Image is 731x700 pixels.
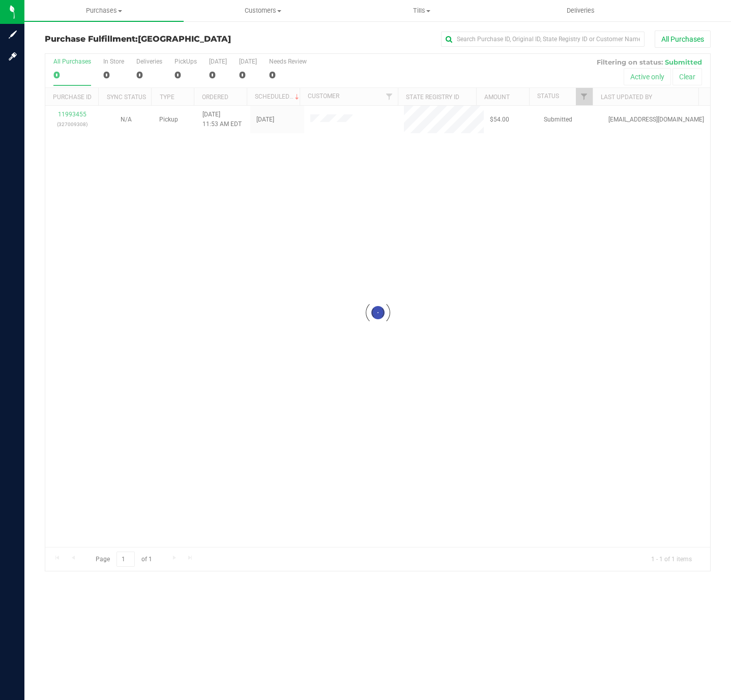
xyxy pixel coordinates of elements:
[343,6,501,15] span: Tills
[553,6,608,15] span: Deliveries
[138,34,231,44] span: [GEOGRAPHIC_DATA]
[441,32,645,47] input: Search Purchase ID, Original ID, State Registry ID or Customer Name...
[24,6,184,15] span: Purchases
[45,35,267,44] h3: Purchase Fulfillment:
[8,29,18,40] inline-svg: Sign up
[184,6,342,15] span: Customers
[655,31,711,48] button: All Purchases
[8,51,18,62] inline-svg: Log in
